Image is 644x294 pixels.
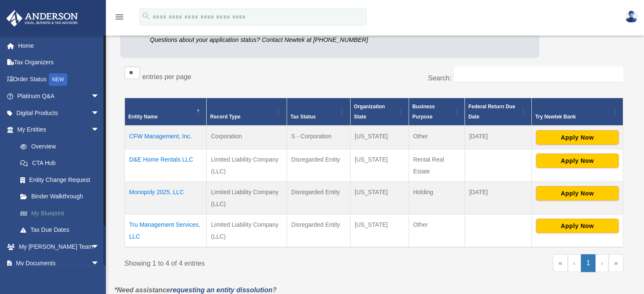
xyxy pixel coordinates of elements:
[207,98,287,126] th: Record Type: Activate to sort
[91,121,108,139] span: arrow_drop_down
[12,138,108,155] a: Overview
[536,154,619,168] button: Apply Now
[6,37,112,54] a: Home
[350,181,409,214] td: [US_STATE]
[125,214,207,247] td: Tru Management Services, LLC
[12,155,112,172] a: CTA Hub
[142,73,191,80] label: entries per page
[207,126,287,149] td: Corporation
[465,126,532,149] td: [DATE]
[536,219,619,233] button: Apply Now
[287,149,350,181] td: Disregarded Entity
[49,73,67,86] div: NEW
[409,149,464,181] td: Rental Real Estate
[125,126,207,149] td: CFW Management, Inc.
[124,254,368,269] div: Showing 1 to 4 of 4 entries
[114,15,124,22] a: menu
[553,254,568,272] a: First
[350,214,409,247] td: [US_STATE]
[6,104,112,121] a: Digital Productsarrow_drop_down
[210,114,240,120] span: Record Type
[287,98,350,126] th: Tax Status: Activate to sort
[531,98,623,126] th: Try Newtek Bank : Activate to sort
[170,286,273,294] a: requesting an entity dissolution
[6,54,112,71] a: Tax Organizers
[287,214,350,247] td: Disregarded Entity
[207,214,287,247] td: Limited Liability Company (LLC)
[428,74,451,82] label: Search:
[409,214,464,247] td: Other
[141,11,151,21] i: search
[91,238,108,256] span: arrow_drop_down
[6,121,112,138] a: My Entitiesarrow_drop_down
[535,112,610,122] div: Try Newtek Bank
[6,238,112,255] a: My [PERSON_NAME] Teamarrow_drop_down
[114,286,276,294] em: *Need assistance ?
[12,222,112,239] a: Tax Due Dates
[207,149,287,181] td: Limited Liability Company (LLC)
[12,188,112,205] a: Binder Walkthrough
[150,35,409,45] p: Questions about your application status? Contact Newtek at [PHONE_NUMBER]
[350,149,409,181] td: [US_STATE]
[536,186,619,201] button: Apply Now
[125,181,207,214] td: Monopoly 2025, LLC
[128,114,158,120] span: Entity Name
[287,126,350,149] td: S - Corporation
[125,149,207,181] td: D&E Home Rentals LLC
[207,181,287,214] td: Limited Liability Company (LLC)
[350,98,409,126] th: Organization State: Activate to sort
[91,88,108,105] span: arrow_drop_down
[354,104,385,120] span: Organization State
[536,130,619,145] button: Apply Now
[125,98,207,126] th: Entity Name: Activate to invert sorting
[350,126,409,149] td: [US_STATE]
[287,181,350,214] td: Disregarded Entity
[412,104,435,120] span: Business Purpose
[465,181,532,214] td: [DATE]
[91,255,108,272] span: arrow_drop_down
[6,71,112,88] a: Order StatusNEW
[6,255,112,272] a: My Documentsarrow_drop_down
[409,181,464,214] td: Holding
[4,10,80,27] img: Anderson Advisors Platinum Portal
[625,11,638,23] img: User Pic
[409,126,464,149] td: Other
[465,98,532,126] th: Federal Return Due Date: Activate to sort
[409,98,464,126] th: Business Purpose: Activate to sort
[114,12,124,22] i: menu
[12,171,112,188] a: Entity Change Request
[290,114,316,120] span: Tax Status
[468,104,515,120] span: Federal Return Due Date
[6,88,112,105] a: Platinum Q&Aarrow_drop_down
[91,104,108,122] span: arrow_drop_down
[12,205,112,222] a: My Blueprint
